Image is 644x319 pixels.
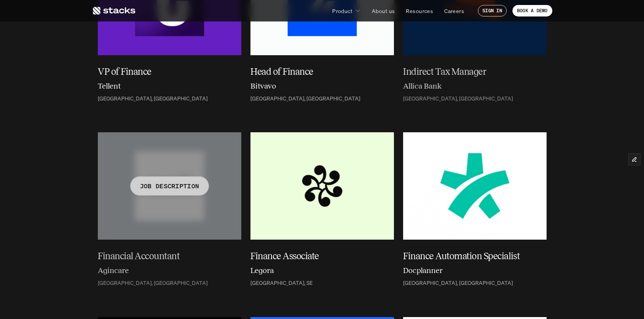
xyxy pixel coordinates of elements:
a: Allica Bank [403,80,547,94]
a: SIGN IN [478,5,507,16]
h6: Docplanner [403,265,443,276]
p: [GEOGRAPHIC_DATA], [GEOGRAPHIC_DATA] [98,95,208,102]
p: [GEOGRAPHIC_DATA], [GEOGRAPHIC_DATA] [98,280,208,286]
a: [GEOGRAPHIC_DATA], [GEOGRAPHIC_DATA] [403,95,547,102]
a: Privacy Policy [115,35,148,41]
a: Docplanner [403,265,547,278]
a: Agincare [98,265,241,278]
a: Indirect Tax Manager [403,65,547,79]
h6: Allica Bank [403,80,442,92]
a: Finance Automation Specialist [403,249,547,263]
a: JOB DESCRIPTION [98,132,241,240]
h5: VP of Finance [98,65,232,79]
p: SIGN IN [483,8,502,13]
a: [GEOGRAPHIC_DATA], [GEOGRAPHIC_DATA] [98,95,241,102]
a: [GEOGRAPHIC_DATA], [GEOGRAPHIC_DATA] [250,95,394,102]
h5: Financial Accountant [98,249,232,263]
p: JOB DESCRIPTION [140,181,199,192]
p: Resources [406,7,433,15]
p: [GEOGRAPHIC_DATA], [GEOGRAPHIC_DATA] [403,95,513,102]
h6: Tellent [98,80,121,92]
h5: Finance Automation Specialist [403,249,537,263]
h6: Bitvavo [250,80,276,92]
a: Finance Associate [250,249,394,263]
p: [GEOGRAPHIC_DATA], [GEOGRAPHIC_DATA] [403,280,513,286]
h5: Finance Associate [250,249,385,263]
p: Product [332,7,352,15]
a: [GEOGRAPHIC_DATA], [GEOGRAPHIC_DATA] [98,280,241,286]
a: Bitvavo [250,80,394,94]
p: Careers [444,7,464,15]
p: About us [372,7,395,15]
a: Head of Finance [250,65,394,79]
h5: Indirect Tax Manager [403,65,537,79]
a: [GEOGRAPHIC_DATA], [GEOGRAPHIC_DATA] [403,280,547,286]
a: Tellent [98,80,241,94]
h5: Head of Finance [250,65,385,79]
a: VP of Finance [98,65,241,79]
p: [GEOGRAPHIC_DATA], SE [250,280,313,286]
a: Legora [250,265,394,278]
a: Financial Accountant [98,249,241,263]
h6: Legora [250,265,274,276]
a: Careers [440,4,469,18]
a: [GEOGRAPHIC_DATA], SE [250,280,394,286]
p: [GEOGRAPHIC_DATA], [GEOGRAPHIC_DATA] [250,95,360,102]
button: Edit Framer Content [629,154,640,165]
a: About us [367,4,399,18]
p: BOOK A DEMO [517,8,548,13]
a: BOOK A DEMO [512,5,552,16]
a: Resources [401,4,438,18]
h6: Agincare [98,265,129,276]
